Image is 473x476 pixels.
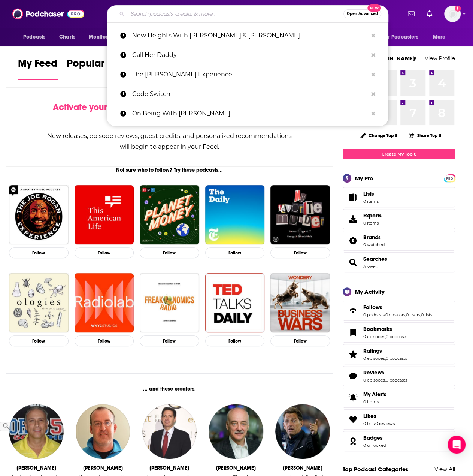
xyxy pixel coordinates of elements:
[205,335,265,346] button: Follow
[343,322,455,343] span: Bookmarks
[270,185,330,245] img: My Favorite Murder with Karen Kilgariff and Georgia Hardstark
[209,404,263,459] img: Doug Krizner
[6,167,333,173] div: Not sure who to follow? Try these podcasts...
[343,431,455,451] span: Badges
[75,185,134,245] img: This American Life
[84,30,125,44] button: open menu
[343,466,408,473] a: Top Podcast Categories
[140,273,199,333] img: Freakonomics Radio
[363,256,387,262] a: Searches
[385,377,386,383] span: ,
[75,247,134,258] button: Follow
[343,301,455,321] span: Follows
[67,57,130,74] span: Popular Feed
[445,175,454,181] a: PRO
[53,102,130,113] span: Activate your Feed
[356,131,402,140] button: Change Top 8
[89,32,115,42] span: Monitoring
[107,26,388,45] a: New Heights With [PERSON_NAME] & [PERSON_NAME]
[428,30,455,44] button: open menu
[375,421,395,426] a: 0 reviews
[385,312,405,317] a: 0 creators
[132,84,367,104] p: Code Switch
[76,404,130,459] img: Eli Savoie
[345,392,360,403] span: My Alerts
[444,6,461,22] img: User Profile
[363,212,382,219] span: Exports
[343,409,455,430] span: Likes
[12,7,84,21] a: Podchaser - Follow, Share and Rate Podcasts
[406,312,420,317] a: 0 users
[23,32,45,42] span: Podcasts
[75,273,134,333] img: Radiolab
[44,102,295,124] div: by following Podcasts, Creators, Lists, and other Users!
[345,371,360,381] a: Reviews
[132,26,367,45] p: New Heights With Jason & Travis Kelce
[127,8,343,20] input: Search podcasts, credits, & more...
[345,327,360,338] a: Bookmarks
[363,326,407,332] a: Bookmarks
[83,465,123,471] div: Eli Savoie
[59,32,75,42] span: Charts
[345,414,360,425] a: Likes
[386,377,407,383] a: 0 podcasts
[378,30,429,44] button: open menu
[385,312,385,317] span: ,
[132,104,367,123] p: On Being With Krista Tippett
[75,335,134,346] button: Follow
[363,190,374,197] span: Lists
[16,465,56,471] div: Greg Gaston
[363,234,381,241] span: Brands
[363,413,376,419] span: Likes
[343,366,455,386] span: Reviews
[434,466,455,473] a: View All
[343,187,455,207] a: Lists
[270,247,330,258] button: Follow
[386,356,407,361] a: 0 podcasts
[363,356,385,361] a: 0 episodes
[363,199,379,204] span: 0 items
[140,185,199,245] img: Planet Money
[270,273,330,333] a: Business Wars
[375,421,375,426] span: ,
[345,192,360,202] span: Lists
[270,335,330,346] button: Follow
[343,388,455,408] a: My Alerts
[205,247,265,258] button: Follow
[363,190,379,197] span: Lists
[9,185,69,245] img: The Joe Rogan Experience
[363,391,386,398] span: My Alerts
[345,257,360,268] a: Searches
[275,404,330,459] img: Daniel Riolo
[345,305,360,316] a: Follows
[424,7,435,20] a: Show notifications dropdown
[107,104,388,123] a: On Being With [PERSON_NAME]
[132,65,367,84] p: The Joe Rogan Experience
[363,334,385,339] a: 0 episodes
[107,84,388,104] a: Code Switch
[343,209,455,229] a: Exports
[347,12,378,16] span: Open Advanced
[367,4,381,12] span: New
[363,326,392,332] span: Bookmarks
[343,344,455,364] span: Ratings
[363,220,382,226] span: 0 items
[363,347,382,354] span: Ratings
[363,377,385,383] a: 0 episodes
[205,273,265,333] a: TED Talks Daily
[205,185,265,245] img: The Daily
[382,32,418,42] span: For Podcasters
[107,5,388,22] div: Search podcasts, credits, & more...
[9,273,69,333] a: Ologies with Alie Ward
[142,404,197,459] a: Mark Halperin
[445,175,454,181] span: PRO
[363,443,386,448] a: 0 unlocked
[343,252,455,272] span: Searches
[363,234,385,241] a: Brands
